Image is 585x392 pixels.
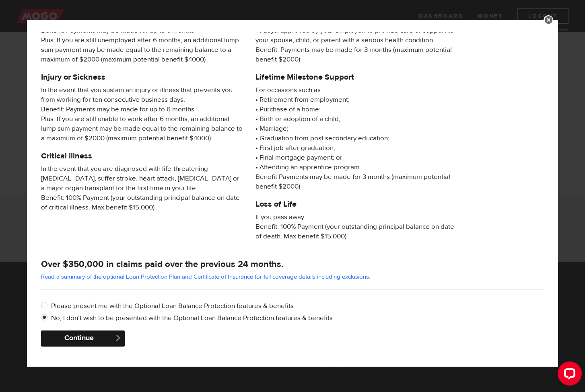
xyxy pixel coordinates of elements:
[41,301,51,311] input: Please present me with the Optional Loan Balance Protection features & benefits
[41,164,243,212] span: In the event that you are diagnosed with life-threatening [MEDICAL_DATA], suffer stroke, heart at...
[51,301,544,311] label: Please present me with the Optional Loan Balance Protection features & benefits
[551,358,585,392] iframe: LiveChat chat widget
[255,85,458,191] p: • Retirement from employment; • Purchase of a home; • Birth or adoption of a child; • Marriage; •...
[255,199,458,209] h5: Loss of Life
[255,85,458,95] span: For occasions such as:
[41,313,51,323] input: No, I don’t wish to be presented with the Optional Loan Balance Protection features & benefits
[115,335,122,341] span: 
[51,313,544,323] label: No, I don’t wish to be presented with the Optional Loan Balance Protection features & benefits
[255,16,458,64] span: An unpaid leave of absence from your employment for more than 14 days, approved by your employer,...
[41,151,243,161] h5: Critical illness
[255,72,458,82] h5: Lifetime Milestone Support
[41,259,544,270] h4: Over $350,000 in claims paid over the previous 24 months.
[41,72,243,82] h5: Injury or Sickness
[255,212,458,241] span: If you pass away Benefit: 100% Payment (your outstanding principal balance on date of death. Max ...
[41,85,243,143] span: In the event that you sustain an injury or illness that prevents you from working for ten consecu...
[41,330,125,347] button: Continue
[41,16,243,64] span: If you are Laid Off Without Cause Benefit: Payments may be made for up to 6 months Plus: If you a...
[41,273,370,281] a: Read a summary of the optional Loan Protection Plan and Certificate of Insurance for full coverag...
